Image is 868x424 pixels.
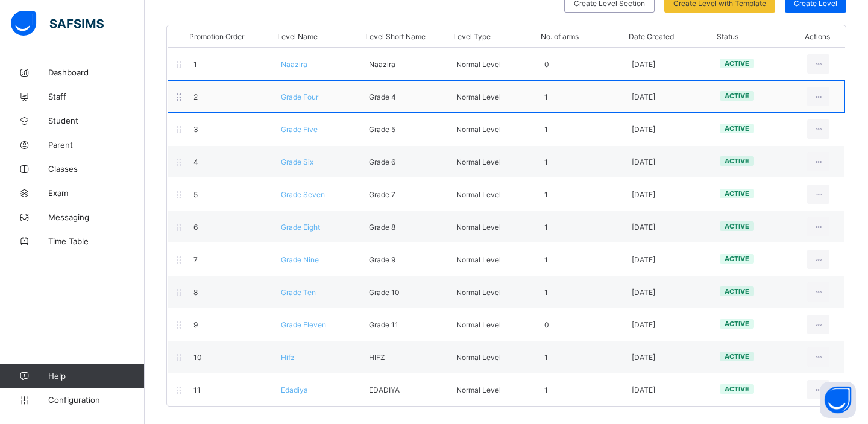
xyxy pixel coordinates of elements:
span: [DATE] [632,385,655,394]
span: Normal Level [456,92,501,101]
span: Hifz [281,353,295,362]
div: 8Grade TenGrade 10Normal Level1[DATE]active [168,276,845,308]
span: Time Table [48,236,145,246]
span: Normal Level [456,288,501,297]
span: active [725,255,749,263]
span: [DATE] [632,125,655,134]
span: Normal Level [456,353,501,362]
span: Grade Five [281,125,318,134]
div: 2Grade FourGrade 4Normal Level1[DATE]active [168,80,845,113]
div: 9Grade ElevenGrade 11Normal Level0[DATE]active [168,308,845,341]
span: Naazira [369,60,395,69]
span: [DATE] [632,288,655,297]
button: Open asap [820,382,856,418]
span: active [725,385,749,393]
div: 10HifzHIFZNormal Level1[DATE]active [168,341,845,373]
div: Actions [796,32,839,41]
span: [DATE] [632,92,655,101]
span: Grade 10 [369,288,400,297]
span: 0 [544,320,549,329]
span: Normal Level [456,223,501,232]
span: [DATE] [632,157,655,166]
span: 1 [544,223,548,232]
span: Normal Level [456,157,501,166]
span: 1 [544,157,548,166]
span: active [725,59,749,68]
span: active [725,189,749,198]
span: 0 [544,60,549,69]
span: Grade 7 [369,190,395,199]
img: safsims [11,11,104,36]
div: Level Short Name [356,32,444,41]
span: Grade Seven [281,190,325,199]
span: Classes [48,164,145,174]
span: Grade 11 [369,320,398,329]
span: 1 [544,125,548,134]
div: No. of arms [532,32,620,41]
span: 2 [193,92,198,101]
span: Grade 5 [369,125,395,134]
span: Normal Level [456,385,501,394]
span: 8 [193,288,198,297]
span: [DATE] [632,320,655,329]
span: 1 [544,255,548,264]
div: Level Type [444,32,532,41]
span: Grade Eleven [281,320,326,329]
span: active [725,92,749,100]
span: [DATE] [632,223,655,232]
span: Grade Nine [281,255,319,264]
span: Grade 8 [369,223,395,232]
div: 7Grade NineGrade 9Normal Level1[DATE]active [168,243,845,276]
span: Parent [48,140,145,150]
span: 11 [193,385,201,394]
div: 4Grade SixGrade 6Normal Level1[DATE]active [168,145,845,178]
span: Configuration [48,395,144,405]
span: 3 [193,125,198,134]
span: active [725,287,749,296]
span: Edadiya [281,385,308,394]
span: Help [48,371,144,381]
span: 5 [193,190,198,199]
div: Status [708,32,796,41]
span: Staff [48,92,145,101]
span: Grade Six [281,157,313,166]
span: 1 [193,60,197,69]
div: 1NaaziraNaaziraNormal Level0[DATE]active [168,48,845,80]
span: Normal Level [456,60,501,69]
span: Grade 4 [369,92,396,101]
span: Naazira [281,60,307,69]
span: [DATE] [632,353,655,362]
span: Grade 6 [369,157,395,166]
span: 1 [544,92,548,101]
div: 11EdadiyaEDADIYANormal Level1[DATE]active [168,373,845,405]
span: Dashboard [48,68,145,77]
span: 1 [544,353,548,362]
span: active [725,352,749,361]
span: active [725,320,749,328]
span: Grade Eight [281,223,320,232]
span: Normal Level [456,190,501,199]
span: [DATE] [632,255,655,264]
div: Date Created [620,32,708,41]
div: Promotion Order [180,32,268,41]
span: 4 [193,157,198,166]
span: Normal Level [456,320,501,329]
div: Level Name [268,32,356,41]
div: 6Grade EightGrade 8Normal Level1[DATE]active [168,210,845,243]
span: 9 [193,320,198,329]
span: EDADIYA [369,385,400,394]
span: [DATE] [632,190,655,199]
span: 1 [544,288,548,297]
span: Normal Level [456,125,501,134]
span: 7 [193,255,198,264]
span: 10 [193,353,202,362]
span: active [725,124,749,133]
span: 1 [544,385,548,394]
span: HIFZ [369,353,385,362]
span: 6 [193,223,198,232]
span: active [725,157,749,165]
span: Grade 9 [369,255,395,264]
span: [DATE] [632,60,655,69]
span: Grade Four [281,92,318,101]
span: Normal Level [456,255,501,264]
